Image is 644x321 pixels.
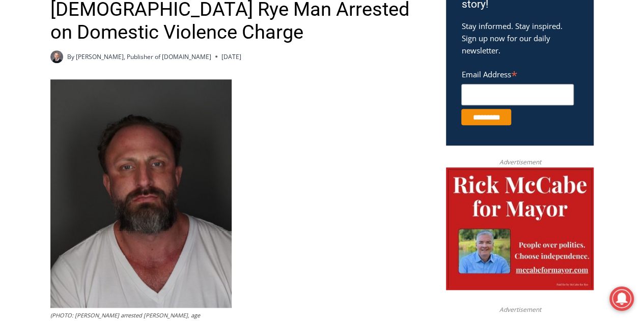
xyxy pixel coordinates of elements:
div: "The first chef I interviewed talked about coming to [GEOGRAPHIC_DATA] from [GEOGRAPHIC_DATA] in ... [257,1,481,99]
span: Advertisement [489,157,551,167]
label: Email Address [461,64,574,82]
span: By [67,52,74,62]
img: (PHOTO: Rye PD arrested Michael P. O’Connell, age 42 of Rye, NY, on a domestic violence charge on... [50,79,232,308]
a: [PERSON_NAME], Publisher of [DOMAIN_NAME] [76,52,211,61]
a: Intern @ [DOMAIN_NAME] [245,99,493,127]
span: Advertisement [489,305,551,314]
time: [DATE] [221,52,241,62]
p: Stay informed. Stay inspired. Sign up now for our daily newsletter. [461,20,578,56]
img: McCabe for Mayor [446,167,594,290]
span: Intern @ [DOMAIN_NAME] [266,101,472,124]
a: Author image [50,50,63,63]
